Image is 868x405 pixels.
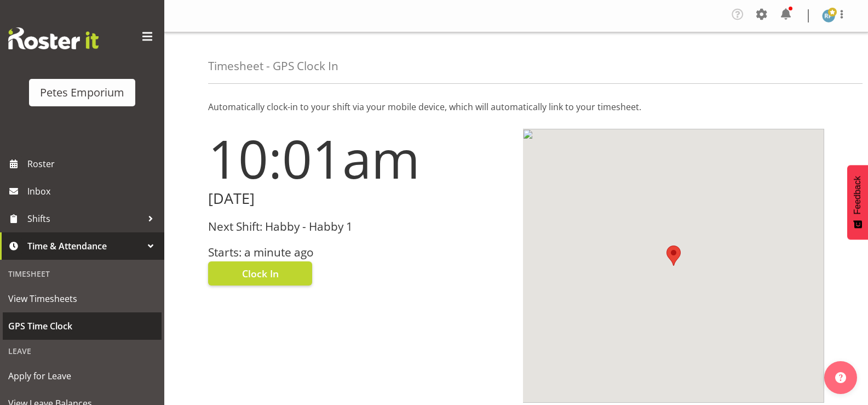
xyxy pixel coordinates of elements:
img: reina-puketapu721.jpg [822,9,835,22]
button: Feedback - Show survey [847,165,868,239]
a: Apply for Leave [3,362,162,390]
h3: Starts: a minute ago [208,246,510,259]
span: Inbox [27,183,159,199]
a: View Timesheets [3,285,162,312]
h2: [DATE] [208,190,510,207]
h1: 10:01am [208,129,510,188]
div: Timesheet [3,263,162,285]
span: Clock In [242,266,279,281]
a: GPS Time Clock [3,312,162,340]
span: Apply for Leave [8,368,156,384]
img: Rosterit website logo [8,27,99,49]
span: Feedback [853,176,863,214]
span: View Timesheets [8,290,156,307]
button: Clock In [208,261,312,286]
img: help-xxl-2.png [835,372,846,383]
span: GPS Time Clock [8,318,156,334]
span: Roster [27,156,159,172]
p: Automatically clock-in to your shift via your mobile device, which will automatically link to you... [208,100,824,113]
span: Time & Attendance [27,238,142,254]
div: Petes Emporium [40,84,124,101]
span: Shifts [27,210,142,227]
div: Leave [3,340,162,362]
h3: Next Shift: Habby - Habby 1 [208,220,510,233]
h4: Timesheet - GPS Clock In [208,60,338,72]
